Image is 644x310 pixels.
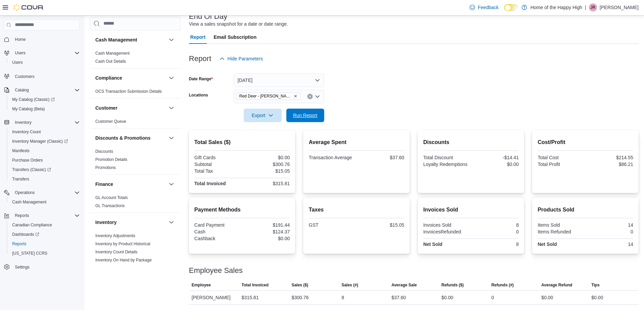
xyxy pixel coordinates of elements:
span: JR [591,3,596,11]
label: Locations [189,92,208,98]
h3: Employee Sales [189,266,243,275]
span: Inventory [12,118,80,126]
div: $86.21 [587,162,633,167]
div: Items Sold [538,222,584,228]
span: Home [15,37,26,42]
div: Loyalty Redemptions [423,162,470,167]
span: Reports [15,213,29,218]
button: [US_STATE] CCRS [7,249,82,258]
button: Cash Management [167,36,175,44]
h2: Taxes [309,206,404,214]
div: 0 [492,293,494,302]
h3: End Of Day [189,12,228,21]
span: Cash Management [12,199,46,205]
span: Washington CCRS [9,249,80,257]
span: Reports [12,212,80,220]
button: Run Report [286,109,324,122]
div: [PERSON_NAME] [189,291,239,304]
button: Operations [12,189,38,197]
span: Promotion Details [95,157,127,162]
span: [US_STATE] CCRS [12,251,47,256]
button: Purchase Orders [7,156,82,165]
a: GL Transactions [95,203,125,208]
strong: Net Sold [538,242,557,247]
div: $37.60 [391,293,406,302]
span: My Catalog (Beta) [12,106,45,112]
div: Cashback [194,236,241,241]
div: Cash [194,229,241,234]
button: Inventory Count [7,127,82,137]
button: Inventory [1,118,82,127]
span: Transfers (Classic) [9,166,80,174]
span: Refunds (#) [492,282,514,288]
a: My Catalog (Classic) [9,95,57,104]
button: Inventory [95,219,166,226]
div: 8 [341,293,344,302]
a: Canadian Compliance [9,221,55,229]
span: Red Deer - [PERSON_NAME][GEOGRAPHIC_DATA] - Fire & Flower [239,93,292,100]
h2: Products Sold [538,206,633,214]
a: Dashboards [9,230,42,238]
button: Cash Management [95,36,166,43]
div: $15.05 [243,168,290,174]
strong: Net Sold [423,242,443,247]
div: $191.44 [243,222,290,228]
div: Subtotal [194,162,241,167]
span: OCS Transaction Submission Details [95,89,162,94]
span: Canadian Compliance [9,221,80,229]
button: Reports [1,211,82,220]
div: $0.00 [442,293,453,302]
a: Settings [12,263,32,271]
span: Total Invoiced [242,282,269,288]
a: Cash Out Details [95,59,126,64]
span: Home [12,35,80,44]
span: Hide Parameters [228,55,263,62]
button: Hide Parameters [217,52,266,65]
a: My Catalog (Classic) [7,95,82,104]
span: My Catalog (Classic) [9,95,80,104]
div: Customer [90,117,181,128]
span: Inventory Manager (Classic) [12,139,68,144]
h2: Invoices Sold [423,206,519,214]
span: Dashboards [9,230,80,238]
span: Settings [12,263,80,271]
span: Inventory Count [9,128,80,136]
span: Promotions [95,165,116,170]
a: Inventory Manager (Classic) [9,137,71,145]
span: Feedback [478,4,498,11]
span: Inventory Manager (Classic) [9,137,80,145]
div: Finance [90,194,181,213]
nav: Complex example [4,32,80,289]
div: $15.05 [358,222,404,228]
button: Users [7,58,82,67]
div: Discounts & Promotions [90,147,181,174]
button: Discounts & Promotions [167,134,175,142]
div: Items Refunded [538,229,584,234]
div: $0.00 [541,293,553,302]
span: Settings [15,264,29,270]
div: $214.55 [587,155,633,160]
a: Promotion Details [95,157,127,162]
h3: Inventory [95,219,117,226]
h3: Report [189,55,211,63]
div: 0 [587,229,633,234]
a: Inventory Count Details [95,250,138,254]
a: [US_STATE] CCRS [9,249,50,257]
span: Red Deer - Dawson Centre - Fire & Flower [236,92,301,100]
a: Customers [12,73,37,81]
a: Feedback [467,1,501,14]
span: Customers [12,72,80,80]
span: Inventory by Product Historical [95,241,150,247]
span: Operations [15,190,35,195]
span: Customer Queue [95,119,126,124]
span: Refunds ($) [442,282,464,288]
h2: Discounts [423,138,519,146]
button: Clear input [307,94,313,99]
div: 14 [587,222,633,228]
span: Users [9,58,80,66]
button: Canadian Compliance [7,220,82,230]
div: 8 [472,222,519,228]
div: Total Discount [423,155,470,160]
